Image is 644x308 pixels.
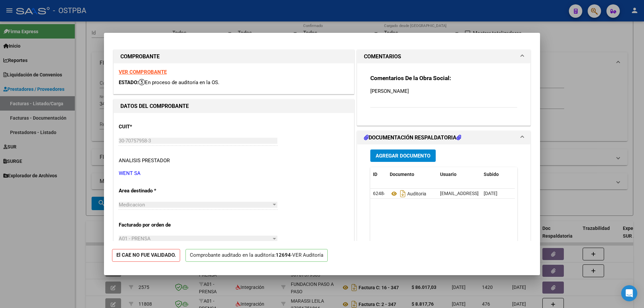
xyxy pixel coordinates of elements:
[387,167,437,182] datatable-header-cell: Documento
[481,167,515,182] datatable-header-cell: Subido
[370,87,517,95] p: [PERSON_NAME]
[139,79,219,85] span: En proceso de auditoría en la OS.
[119,157,170,165] div: ANALISIS PRESTADOR
[370,167,387,182] datatable-header-cell: ID
[437,167,481,182] datatable-header-cell: Usuario
[357,63,530,125] div: COMENTARIOS
[621,285,637,301] div: Open Intercom Messenger
[357,131,530,144] mat-expansion-panel-header: DOCUMENTACIÓN RESPALDATORIA
[119,202,145,208] span: Medicacion
[357,144,530,284] div: DOCUMENTACIÓN RESPALDATORIA
[373,191,386,196] span: 62484
[119,123,188,131] p: CUIT
[390,191,426,196] span: Auditoria
[120,53,160,60] strong: COMPROBANTE
[364,53,401,61] h1: COMENTARIOS
[119,187,188,195] p: Area destinado *
[373,172,377,177] span: ID
[119,170,349,177] p: WENT SA
[119,221,188,229] p: Facturado por orden de
[440,172,457,177] span: Usuario
[119,69,167,75] a: VER COMPROBANTE
[515,167,548,182] datatable-header-cell: Acción
[112,249,180,262] strong: El CAE NO FUE VALIDADO.
[484,172,499,177] span: Subido
[376,153,430,159] span: Agregar Documento
[484,191,497,196] span: [DATE]
[398,188,407,199] i: Descargar documento
[119,79,139,85] span: ESTADO:
[364,134,461,142] h1: DOCUMENTACIÓN RESPALDATORIA
[120,103,189,109] strong: DATOS DEL COMPROBANTE
[370,75,451,81] strong: Comentarios De la Obra Social:
[370,149,436,162] button: Agregar Documento
[276,252,291,258] strong: 12694
[357,50,530,63] mat-expansion-panel-header: COMENTARIOS
[390,172,414,177] span: Documento
[185,249,328,262] p: Comprobante auditado en la auditoría: -
[440,191,554,196] span: [EMAIL_ADDRESS][DOMAIN_NAME] - [PERSON_NAME]
[119,236,151,242] span: A01 - PRENSA
[292,251,323,259] div: VER Auditoría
